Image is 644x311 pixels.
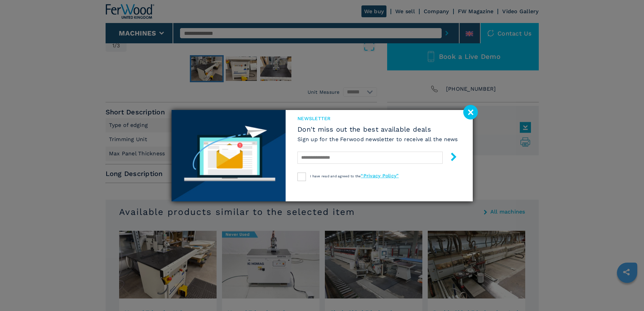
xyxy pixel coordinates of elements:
button: submit-button [443,150,458,166]
img: Newsletter image [172,110,286,201]
a: “Privacy Policy” [361,173,399,178]
span: newsletter [297,115,458,122]
span: I have read and agreed to the [310,174,399,178]
span: Don't miss out the best available deals [297,125,458,133]
h6: Sign up for the Ferwood newsletter to receive all the news [297,135,458,143]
